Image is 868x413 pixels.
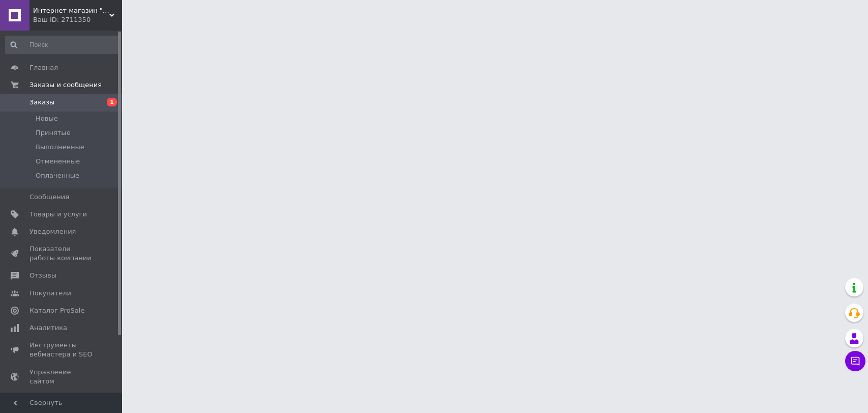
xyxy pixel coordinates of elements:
[107,98,117,106] span: 1
[33,15,122,24] div: Ваш ID: 2711350
[29,98,54,107] span: Заказы
[29,368,94,386] span: Управление сайтом
[29,323,67,333] span: Аналитика
[29,244,94,263] span: Показатели работы компании
[36,157,80,166] span: Отмененные
[29,306,84,315] span: Каталог ProSale
[36,114,58,123] span: Новые
[845,351,865,371] button: Чат с покупателем
[29,63,58,72] span: Главная
[29,271,56,280] span: Отзывы
[36,171,79,180] span: Оплаченные
[29,192,69,202] span: Сообщения
[29,289,71,298] span: Покупатели
[29,80,102,90] span: Заказы и сообщения
[36,143,84,152] span: Выполненные
[29,341,94,359] span: Инструменты вебмастера и SEO
[29,227,76,236] span: Уведомления
[33,6,109,15] span: Интернет магазин "You Style" (Твой стиль).
[5,36,119,54] input: Поиск
[29,210,87,219] span: Товары и услуги
[36,128,71,137] span: Принятые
